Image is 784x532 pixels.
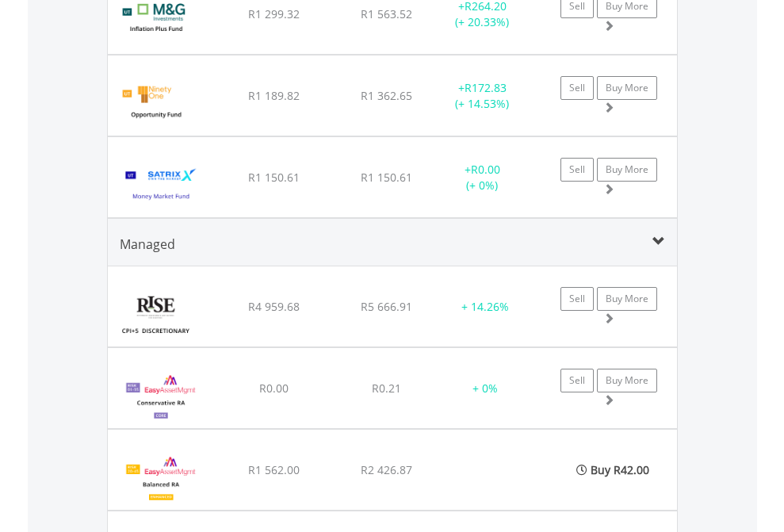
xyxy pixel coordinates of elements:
span: R4 959.68 [248,299,300,314]
span: Managed [120,235,175,253]
span: R1 299.32 [248,6,300,21]
div: + 14.26% [445,299,526,315]
span: R1 150.61 [248,170,300,185]
a: Sell [560,369,594,392]
span: Buy R42.00 [591,462,649,478]
a: Sell [560,76,594,100]
span: R0.21 [372,381,401,396]
img: EMPBundle_EBalancedRA.png [116,450,207,506]
span: R1 563.52 [361,6,412,21]
span: R1 150.61 [361,170,412,185]
img: UT.ZA.STMA1.png [116,157,207,213]
div: + 0% [445,381,526,396]
a: Sell [560,287,594,311]
span: R2 426.87 [361,462,412,477]
span: R0.00 [471,162,500,177]
span: R1 362.65 [361,88,412,103]
img: EMPBundle_CConservativeRA.png [116,368,207,424]
a: Buy More [597,287,657,311]
span: R1 562.00 [248,462,300,477]
img: RISE%20CPI%205%20Discretionary.png [116,286,196,343]
span: R172.83 [465,80,507,95]
span: R1 189.82 [248,88,300,103]
img: UT.ZA.OPPE.png [116,75,196,132]
span: R0.00 [259,381,289,396]
a: Buy More [597,76,657,100]
div: + (+ 0%) [433,162,532,193]
a: Buy More [597,369,657,392]
a: Sell [560,158,594,182]
span: R5 666.91 [361,299,412,314]
a: Buy More [597,158,657,182]
div: + (+ 14.53%) [433,80,532,112]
